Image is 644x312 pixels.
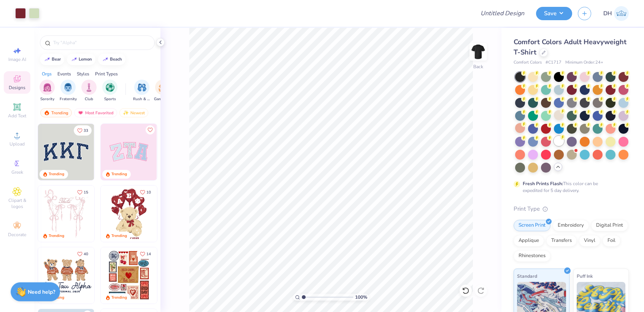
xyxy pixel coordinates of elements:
input: Try "Alpha" [52,39,150,46]
span: Comfort Colors Adult Heavyweight T-Shirt [514,37,627,57]
div: filter for Sports [102,80,117,102]
span: Designs [9,85,25,91]
button: Like [74,249,92,259]
span: Sports [104,96,116,102]
img: Club Image [85,83,93,92]
span: DH [603,9,612,18]
span: Rush & Bid [133,96,151,102]
img: 83dda5b0-2158-48ca-832c-f6b4ef4c4536 [38,186,94,242]
span: Upload [10,141,25,147]
span: 40 [84,252,88,256]
span: Image AI [8,56,26,62]
span: Clipart & logos [4,197,30,210]
img: Fraternity Image [64,83,72,92]
span: Comfort Colors [514,59,542,66]
button: Like [74,187,92,197]
img: Back [471,44,486,59]
div: Foil [603,235,620,246]
div: filter for Game Day [154,80,171,102]
img: trend_line.gif [44,57,50,62]
img: Sorority Image [43,83,52,92]
img: Newest.gif [123,110,129,115]
img: edfb13fc-0e43-44eb-bea2-bf7fc0dd67f9 [94,124,150,180]
img: most_fav.gif [78,110,84,115]
div: Applique [514,235,544,246]
a: DH [603,6,629,21]
img: e74243e0-e378-47aa-a400-bc6bcb25063a [157,186,213,242]
div: Events [57,70,71,77]
div: filter for Rush & Bid [133,80,151,102]
div: Trending [111,171,127,177]
button: Like [136,249,154,259]
div: Orgs [42,70,52,77]
img: Game Day Image [159,83,167,92]
span: Standard [517,272,537,280]
span: Fraternity [60,96,77,102]
button: Like [74,125,92,136]
span: Decorate [8,232,26,238]
button: Like [146,125,155,134]
div: Print Type [514,205,629,213]
strong: Need help? [28,288,55,296]
img: a3be6b59-b000-4a72-aad0-0c575b892a6b [38,247,94,304]
span: 33 [84,129,88,133]
div: bear [52,57,61,61]
div: Newest [119,108,148,117]
div: Vinyl [579,235,600,246]
img: 9980f5e8-e6a1-4b4a-8839-2b0e9349023c [101,124,157,180]
div: Trending [49,233,64,239]
img: Dayna Hausspiegel [614,6,629,21]
div: Back [473,63,483,70]
span: 15 [84,190,88,194]
div: filter for Fraternity [60,80,77,102]
span: 10 [146,190,151,194]
button: Save [536,7,572,20]
span: Add Text [8,113,26,119]
span: # C1717 [546,59,562,66]
img: 5ee11766-d822-42f5-ad4e-763472bf8dcf [157,124,213,180]
strong: Fresh Prints Flash: [523,181,563,187]
div: beach [110,57,122,61]
div: Styles [77,70,89,77]
img: b0e5e834-c177-467b-9309-b33acdc40f03 [157,247,213,304]
div: Trending [111,233,127,239]
div: Digital Print [591,220,628,231]
span: 100 % [355,294,367,301]
span: 14 [146,252,151,256]
div: Trending [40,108,72,117]
button: filter button [102,80,117,102]
button: filter button [81,80,97,102]
img: Rush & Bid Image [138,83,146,92]
img: d12c9beb-9502-45c7-ae94-40b97fdd6040 [94,247,150,304]
div: Trending [49,171,64,177]
div: Most Favorited [74,108,117,117]
div: Trending [111,295,127,301]
span: Minimum Order: 24 + [565,59,603,66]
span: Puff Ink [577,272,593,280]
div: Print Types [95,70,118,77]
span: Club [85,96,93,102]
span: Sorority [40,96,54,102]
img: 3b9aba4f-e317-4aa7-a679-c95a879539bd [38,124,94,180]
span: Greek [11,169,23,175]
div: Screen Print [514,220,550,231]
button: filter button [133,80,151,102]
button: beach [98,54,125,65]
input: Untitled Design [474,6,530,21]
div: Rhinestones [514,250,550,262]
button: filter button [154,80,171,102]
span: Game Day [154,96,171,102]
button: Like [136,187,154,197]
div: lemon [79,57,92,61]
button: lemon [67,54,95,65]
div: filter for Club [81,80,97,102]
img: d12a98c7-f0f7-4345-bf3a-b9f1b718b86e [94,186,150,242]
div: filter for Sorority [40,80,55,102]
button: bear [40,54,64,65]
button: filter button [40,80,55,102]
button: filter button [60,80,77,102]
img: 6de2c09e-6ade-4b04-8ea6-6dac27e4729e [101,247,157,304]
div: This color can be expedited for 5 day delivery. [523,180,616,194]
img: trend_line.gif [71,57,77,62]
img: trending.gif [44,110,50,115]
